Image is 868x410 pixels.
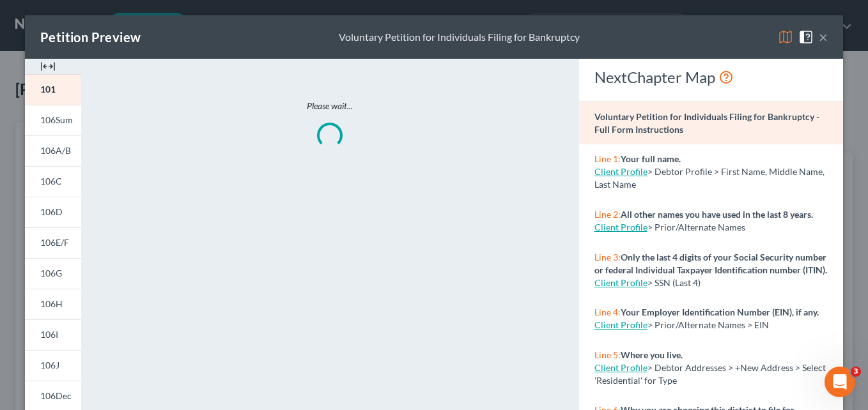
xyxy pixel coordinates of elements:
div: Voluntary Petition for Individuals Filing for Bankruptcy [339,30,580,45]
span: 106Dec [40,390,72,401]
span: Line 5: [594,349,621,360]
a: 106E/F [25,227,81,258]
a: 101 [25,74,81,105]
strong: Your full name. [621,153,681,164]
a: 106A/B [25,135,81,166]
a: 106C [25,166,81,197]
span: > Prior/Alternate Names > EIN [647,319,769,330]
a: Client Profile [594,222,647,232]
a: 106G [25,258,81,289]
span: > Debtor Profile > First Name, Middle Name, Last Name [594,166,825,190]
span: 106Sum [40,114,73,125]
span: 106C [40,176,62,186]
a: Client Profile [594,166,647,177]
a: 106D [25,197,81,227]
span: 106I [40,329,58,340]
a: 106Sum [25,105,81,135]
span: > SSN (Last 4) [647,277,701,288]
a: 106J [25,350,81,381]
span: 106A/B [40,145,71,156]
strong: Voluntary Petition for Individuals Filing for Bankruptcy - Full Form Instructions [594,111,819,135]
button: × [819,29,828,45]
span: Line 2: [594,209,621,220]
img: map-eea8200ae884c6f1103ae1953ef3d486a96c86aabb227e865a55264e3737af1f.svg [778,29,793,45]
span: 3 [851,367,861,377]
a: Client Profile [594,277,647,288]
span: > Debtor Addresses > +New Address > Select 'Residential' for Type [594,362,826,386]
span: Line 1: [594,153,621,164]
img: help-close-5ba153eb36485ed6c1ea00a893f15db1cb9b99d6cae46e1a8edb6c62d00a1a76.svg [798,29,814,45]
span: Line 3: [594,252,621,262]
strong: Where you live. [621,349,683,360]
span: 106J [40,360,59,370]
div: NextChapter Map [594,67,828,87]
strong: Only the last 4 digits of your Social Security number or federal Individual Taxpayer Identificati... [594,252,827,275]
div: Petition Preview [40,28,141,46]
span: 101 [40,84,56,95]
img: expand-e0f6d898513216a626fdd78e52531dac95497ffd26381d4c15ee2fc46db09dca.svg [40,59,56,74]
span: > Prior/Alternate Names [647,222,745,232]
span: 106D [40,206,63,217]
a: 106I [25,319,81,350]
strong: All other names you have used in the last 8 years. [621,209,813,220]
a: Client Profile [594,319,647,330]
span: 106G [40,268,62,278]
a: 106H [25,289,81,319]
span: 106H [40,298,63,309]
iframe: Intercom live chat [825,367,855,397]
strong: Your Employer Identification Number (EIN), if any. [621,307,819,317]
span: Line 4: [594,307,621,317]
span: 106E/F [40,237,69,248]
a: Client Profile [594,362,647,373]
p: Please wait... [135,100,525,112]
